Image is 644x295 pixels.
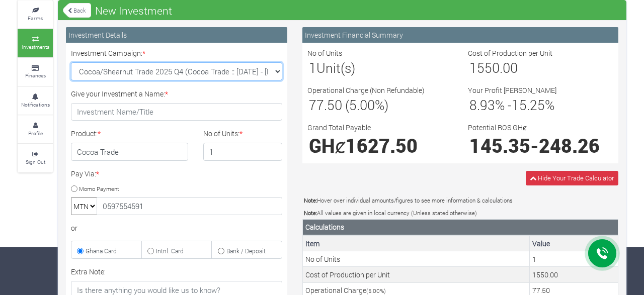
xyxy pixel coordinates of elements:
a: Notifications [18,87,53,115]
small: Farms [28,15,43,22]
td: Cost of Production per Unit [303,267,530,282]
td: No of Units [303,251,530,267]
b: Note: [304,196,317,204]
a: Investments [18,29,53,57]
div: or [71,223,282,233]
small: Investments [22,43,49,50]
div: Investment Financial Summary [302,27,618,43]
a: Farms [18,1,53,28]
small: Intnl. Card [156,247,184,255]
b: Note: [304,209,317,217]
h3: Unit(s) [309,60,451,76]
label: No of Units [307,48,342,58]
small: All values are given in local currency (Unless stated otherwise) [304,209,477,217]
h1: - [469,134,612,157]
label: No of Units: [203,128,243,139]
label: Give your Investment a Name: [71,88,168,99]
small: Finances [25,72,46,79]
label: Extra Note: [71,266,106,277]
input: Investment Name/Title [71,103,282,121]
label: Cost of Production per Unit [468,48,552,58]
span: 8.93 [469,96,495,114]
span: 15.25 [512,96,545,114]
input: Momo Payment [71,185,77,192]
input: Ghana Card [77,248,84,254]
span: 77.50 (5.00%) [309,96,388,114]
label: Pay Via: [71,168,99,179]
span: Hide Your Trade Calculator [538,173,614,182]
small: Hover over individual amounts/figures to see more information & calculations [304,196,513,204]
b: Item [305,239,320,248]
h3: % - % [469,97,612,113]
small: Momo Payment [79,184,119,192]
small: Sign Out [26,158,45,165]
div: Investment Details [66,27,287,43]
span: 1627.50 [346,133,418,158]
h4: Cocoa Trade [71,143,188,161]
td: This is the cost of a Unit [530,267,618,282]
input: Bank / Deposit [218,248,224,254]
span: 1550.00 [469,59,518,76]
a: Profile [18,116,53,143]
input: Intnl. Card [147,248,154,254]
span: 145.35 [469,133,530,158]
span: 5.00 [368,287,380,294]
small: Ghana Card [86,247,117,255]
input: 02x 000 0000 [97,197,282,215]
a: Finances [18,58,53,86]
small: Bank / Deposit [226,247,266,255]
label: Product: [71,128,101,139]
a: Back [63,2,91,19]
span: 1 [309,59,316,76]
h1: GHȼ [309,134,451,157]
span: New Investment [93,1,175,21]
small: Notifications [21,101,50,108]
th: Calculations [303,219,618,235]
span: 248.26 [539,133,600,158]
label: Investment Campaign: [71,48,145,58]
b: Value [532,239,550,248]
label: Operational Charge (Non Refundable) [307,85,425,95]
label: Your Profit [PERSON_NAME] [468,85,556,95]
label: Grand Total Payable [307,122,371,133]
a: Sign Out [18,144,53,172]
td: This is the number of Units [530,251,618,267]
label: Potential ROS GHȼ [468,122,527,133]
small: Profile [28,130,43,137]
small: ( %) [366,287,386,294]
